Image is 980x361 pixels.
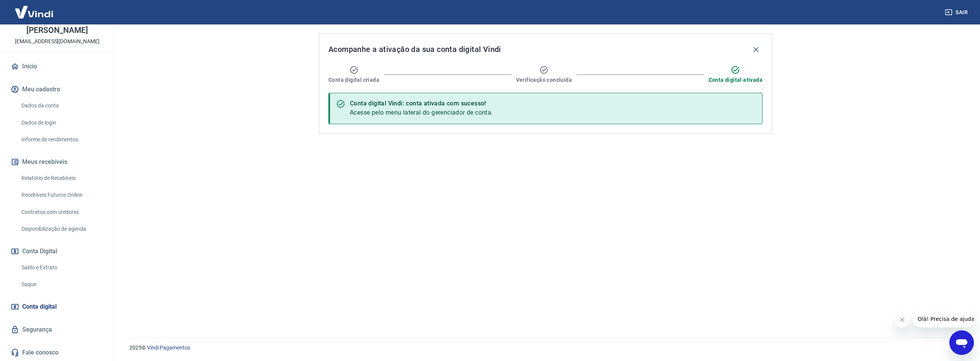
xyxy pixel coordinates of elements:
a: Disponibilização de agenda [18,221,105,237]
span: Olá! Precisa de ajuda? [5,5,64,11]
button: Meus recebíveis [9,154,105,170]
p: [PERSON_NAME] [26,26,88,34]
span: Acompanhe a ativação da sua conta digital Vindi [328,43,501,55]
iframe: Botão para abrir a janela de mensagens [949,330,974,355]
span: Conta digital criada [328,76,379,84]
p: [EMAIL_ADDRESS][DOMAIN_NAME] [15,37,100,45]
a: Início [9,58,105,75]
a: Conta digital [9,298,105,315]
a: Dados da conta [18,98,105,113]
p: 2025 © [129,344,962,352]
span: Conta digital ativada [709,76,763,84]
a: Recebíveis Futuros Online [18,187,105,203]
a: Vindi Pagamentos [147,345,190,351]
button: Conta Digital [9,243,105,260]
a: Fale conosco [9,344,105,361]
img: Vindi [9,0,59,24]
button: Sair [943,5,971,19]
a: Contratos com credores [18,204,105,220]
span: Conta digital [22,301,57,312]
span: Acesse pelo menu lateral do gerenciador de conta. [350,109,493,116]
iframe: Fechar mensagem [895,312,910,327]
div: Conta digital Vindi: conta ativada com sucesso! [350,99,493,108]
iframe: Mensagem da empresa [913,311,974,327]
button: Meu cadastro [9,81,105,98]
a: Relatório de Recebíveis [18,170,105,186]
a: Saque [18,277,105,292]
a: Segurança [9,321,105,338]
a: Dados de login [18,115,105,131]
span: Verificação concluída [516,76,572,84]
a: Saldo e Extrato [18,260,105,275]
a: Informe de rendimentos [18,132,105,147]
